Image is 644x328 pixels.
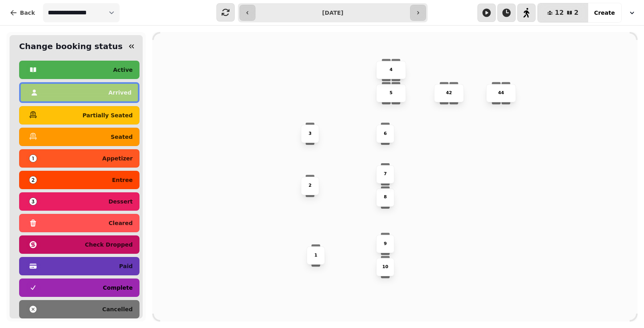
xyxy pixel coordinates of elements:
[19,106,139,124] button: partially seated
[555,10,563,16] span: 12
[108,199,133,204] p: dessert
[384,241,387,247] p: 9
[3,3,41,22] button: Back
[19,128,139,146] button: seated
[390,90,393,96] p: 5
[19,257,139,275] button: paid
[19,61,139,79] button: active
[85,242,133,247] p: check dropped
[588,3,621,22] button: Create
[19,149,139,168] button: appetizer
[102,156,133,161] p: appetizer
[102,306,133,312] p: cancelled
[308,183,312,189] p: 2
[308,130,312,137] p: 3
[112,177,133,183] p: entree
[538,3,588,22] button: 122
[109,220,133,226] p: cleared
[19,300,139,318] button: cancelled
[390,67,393,73] p: 4
[113,67,133,73] p: active
[19,235,139,254] button: check dropped
[446,90,452,96] p: 42
[108,90,132,95] p: arrived
[19,214,139,232] button: cleared
[19,279,139,297] button: complete
[384,171,387,178] p: 7
[82,113,133,118] p: partially seated
[384,130,387,137] p: 6
[574,10,579,16] span: 2
[314,252,318,259] p: 1
[382,264,388,270] p: 10
[103,285,133,290] p: complete
[20,10,35,16] span: Back
[16,41,123,52] h2: Change booking status
[19,171,139,189] button: entree
[594,10,615,16] span: Create
[19,82,139,103] button: arrived
[19,192,139,211] button: dessert
[111,134,133,140] p: seated
[384,194,387,201] p: 8
[119,263,133,269] p: paid
[498,90,504,96] p: 44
